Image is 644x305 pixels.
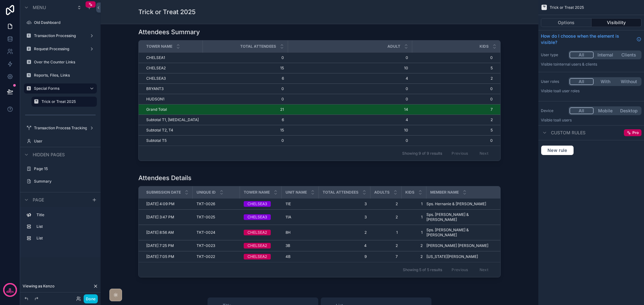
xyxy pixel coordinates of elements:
[20,207,101,249] div: scrollable content
[84,294,98,303] button: Done
[34,86,84,91] label: Special Forms
[146,44,172,49] span: Tower Name
[541,33,634,45] span: How do I choose when the element is visible?
[617,107,641,114] button: Desktop
[8,287,11,293] p: 8
[23,284,54,289] span: Viewing as Kenzo
[557,118,572,122] span: all users
[244,190,270,195] span: Tower Name
[569,51,594,58] button: All
[591,18,642,27] button: Visibility
[42,99,93,104] label: Trick or Treat 2025
[34,126,87,131] label: Transaction Process Tracking
[34,166,93,171] label: Page 15
[34,73,93,78] label: Reports, Files, Links
[34,139,93,144] label: User
[33,4,46,11] span: Menu
[323,190,358,195] span: Total Attendees
[405,190,414,195] span: Kids
[387,44,400,49] span: Adult
[480,44,489,49] span: Kids
[541,145,574,155] button: New rule
[34,33,84,38] label: Transaction Processing
[6,289,14,294] p: days
[550,5,584,10] span: Trick or Treat 2025
[541,52,566,57] label: User type
[402,151,442,156] span: Showing 9 of 9 results
[557,62,597,67] span: Internal users & clients
[240,44,276,49] span: Total Attendees
[594,78,617,85] button: With
[403,267,442,272] span: Showing 5 of 5 results
[541,88,641,94] p: Visible to
[36,212,92,217] label: Title
[617,51,641,58] button: Clients
[541,79,566,84] label: User roles
[541,18,591,27] button: Options
[197,190,216,195] span: Unique ID
[617,78,641,85] button: Without
[138,8,196,16] h1: Trick or Treat 2025
[34,20,93,25] label: Old Dashboard
[34,46,84,51] label: Request Processing
[569,78,594,85] button: All
[374,190,390,195] span: Adults
[541,118,641,123] p: Visible to
[33,197,44,203] span: Page
[569,107,594,114] button: All
[594,51,617,58] button: Internal
[34,60,93,65] label: Over the Counter Links
[632,130,639,135] span: Pro
[541,33,641,45] a: How do I choose when the element is visible?
[34,179,93,184] label: Summary
[33,152,65,158] span: Hidden pages
[146,190,181,195] span: Submission Date
[594,107,617,114] button: Mobile
[545,147,570,153] span: New rule
[286,190,307,195] span: Unit Name
[557,88,580,93] span: All user roles
[430,190,459,195] span: Member Name
[36,236,92,241] label: List
[551,130,586,136] span: Custom rules
[541,108,566,113] label: Device
[541,62,641,67] p: Visible to
[36,224,92,229] label: List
